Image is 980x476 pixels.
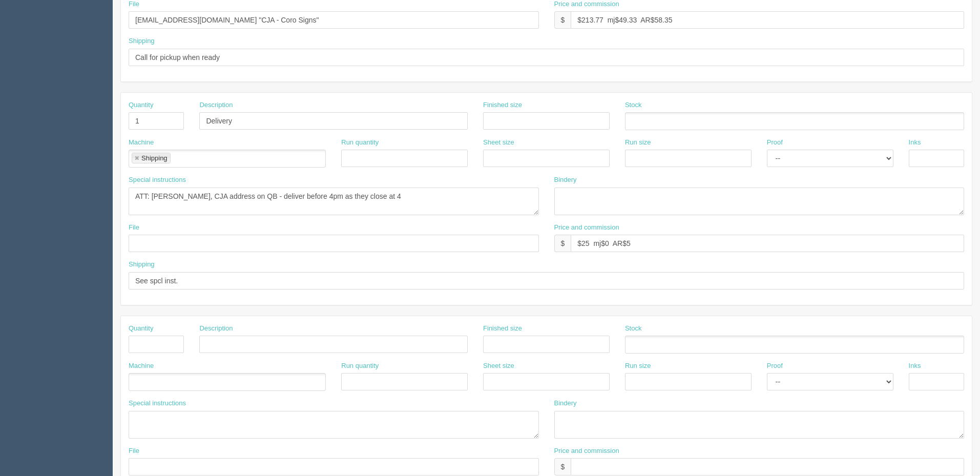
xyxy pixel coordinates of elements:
label: Shipping [129,260,155,270]
label: Quantity [129,100,153,110]
label: Inks [909,361,921,371]
label: Finished size [483,100,522,110]
label: Description [199,324,233,334]
label: Description [199,100,233,110]
label: Shipping [129,36,155,46]
label: Proof [767,138,783,148]
label: Sheet size [483,361,514,371]
label: Sheet size [483,138,514,148]
div: $ [554,235,571,252]
div: $ [554,458,571,475]
label: Special instructions [129,399,186,408]
label: Finished size [483,324,522,334]
label: Run size [625,361,651,371]
label: Price and commission [554,223,619,233]
label: Stock [625,324,642,334]
label: Bindery [554,175,577,185]
label: Quantity [129,324,153,334]
label: Run quantity [341,361,379,371]
label: Machine [129,138,154,148]
label: File [129,223,139,233]
div: Shipping [141,155,168,161]
label: Run size [625,138,651,148]
label: File [129,446,139,456]
label: Proof [767,361,783,371]
label: Bindery [554,399,577,408]
label: Machine [129,361,154,371]
label: Run quantity [341,138,379,148]
label: Price and commission [554,446,619,456]
label: Inks [909,138,921,148]
label: Stock [625,100,642,110]
label: Special instructions [129,175,186,185]
div: $ [554,11,571,29]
